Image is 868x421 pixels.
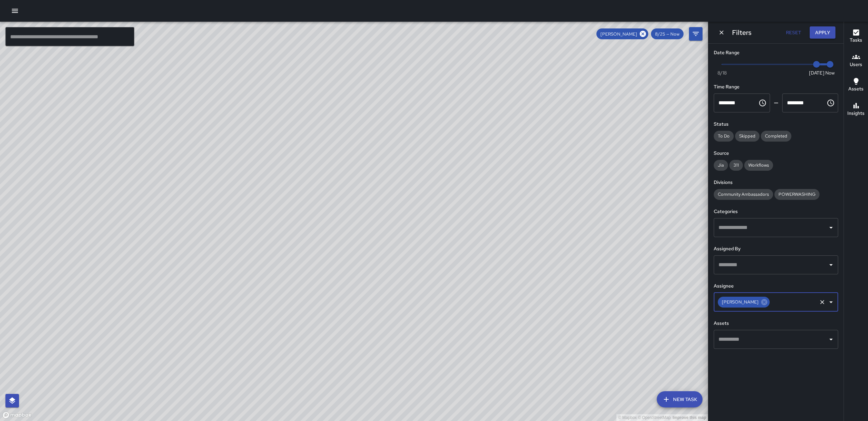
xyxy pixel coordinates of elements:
h6: Assets [714,320,838,327]
button: Tasks [844,24,868,49]
div: To Do [714,131,734,142]
h6: Tasks [850,37,862,44]
h6: Filters [732,27,751,38]
span: 8/18 [717,69,727,76]
button: Open [826,297,836,307]
div: 311 [729,160,743,171]
span: Workflows [744,162,773,168]
button: Choose time, selected time is 12:00 AM [756,96,769,110]
h6: Categories [714,208,838,215]
button: Open [826,260,836,270]
div: Workflows [744,160,773,171]
button: Reset [783,26,804,39]
h6: Status [714,121,838,128]
h6: Time Range [714,83,838,91]
h6: Assignee [714,282,838,290]
div: Skipped [735,131,759,142]
button: Assets [844,73,868,98]
button: Open [826,223,836,232]
span: [PERSON_NAME] [718,298,763,306]
button: Open [826,335,836,344]
button: Filters [689,27,703,41]
div: POWERWASHING [774,189,820,200]
h6: Date Range [714,49,838,57]
div: Community Ambassadors [714,189,773,200]
h6: Source [714,150,838,157]
span: [DATE] [809,69,824,76]
div: [PERSON_NAME] [718,297,770,308]
div: [PERSON_NAME] [596,28,648,39]
span: 311 [729,162,743,168]
div: Completed [761,131,791,142]
h6: Assigned By [714,245,838,253]
button: Insights [844,98,868,122]
button: Clear [817,297,827,307]
button: Choose time, selected time is 11:59 PM [824,96,837,110]
button: Dismiss [716,27,727,38]
span: 8/25 — Now [651,31,684,37]
h6: Assets [848,85,864,93]
h6: Divisions [714,179,838,186]
button: Apply [810,26,835,39]
span: Community Ambassadors [714,191,773,197]
span: Skipped [735,133,759,139]
h6: Insights [847,110,865,117]
span: Completed [761,133,791,139]
span: [PERSON_NAME] [596,31,641,37]
span: To Do [714,133,734,139]
h6: Users [850,61,862,68]
span: Now [825,69,835,76]
button: Users [844,49,868,73]
span: Jia [714,162,728,168]
button: New Task [657,391,703,407]
div: Jia [714,160,728,171]
span: POWERWASHING [774,191,820,197]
